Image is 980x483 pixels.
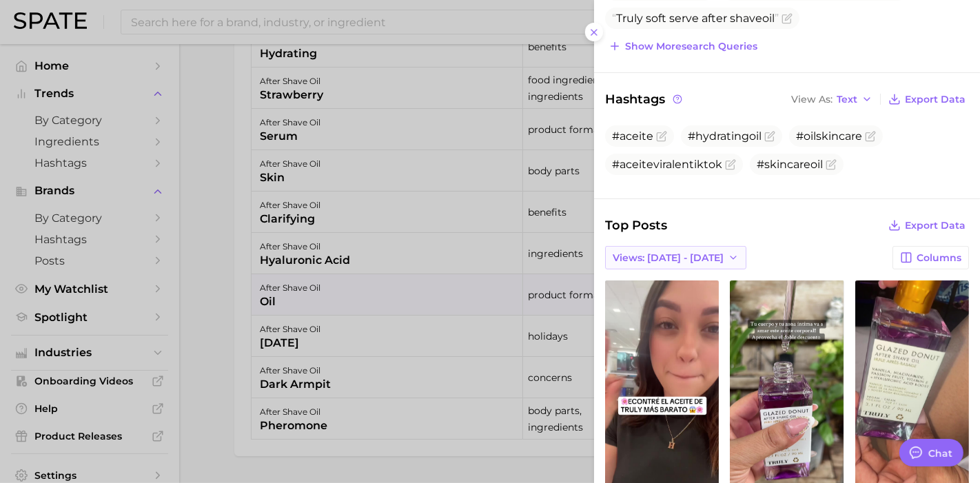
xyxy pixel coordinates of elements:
[837,96,857,103] span: Text
[917,252,961,264] span: Columns
[625,41,757,52] span: Show more search queries
[885,216,969,235] button: Export Data
[612,12,779,25] span: Truly soft serve after shave
[612,158,722,171] span: #aceiteviralentiktok
[613,252,724,264] span: Views: [DATE] - [DATE]
[605,37,761,56] button: Show moresearch queries
[688,130,762,143] span: #hydratingoil
[605,246,746,269] button: Views: [DATE] - [DATE]
[762,12,775,25] span: oil
[826,159,837,170] button: Flag as miscategorized or irrelevant
[788,90,876,108] button: View AsText
[656,131,667,142] button: Flag as miscategorized or irrelevant
[605,216,667,235] span: Top Posts
[764,131,775,142] button: Flag as miscategorized or irrelevant
[885,90,969,109] button: Export Data
[796,130,862,143] span: #oilskincare
[791,96,833,103] span: View As
[612,130,653,143] span: #aceite
[892,246,969,269] button: Columns
[905,94,966,105] span: Export Data
[757,158,823,171] span: #skincareoil
[605,90,684,109] span: Hashtags
[905,220,966,232] span: Export Data
[782,13,793,24] button: Flag as miscategorized or irrelevant
[725,159,736,170] button: Flag as miscategorized or irrelevant
[865,131,876,142] button: Flag as miscategorized or irrelevant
